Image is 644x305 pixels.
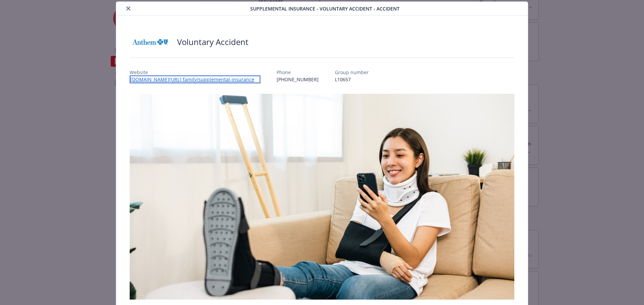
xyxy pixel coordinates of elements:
[277,76,319,83] p: [PHONE_NUMBER]
[130,94,514,300] img: banner
[277,69,319,76] p: Phone
[130,69,260,76] p: Website
[130,75,260,83] a: [DOMAIN_NAME][URL] family/supplemental-insurance
[250,5,400,12] span: Supplemental Insurance - Voluntary Accident - Accident
[177,36,249,48] h2: Voluntary Accident
[335,69,369,76] p: Group number
[130,32,170,52] img: Anthem Blue Cross
[124,4,132,13] button: close
[335,76,369,83] p: L10657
